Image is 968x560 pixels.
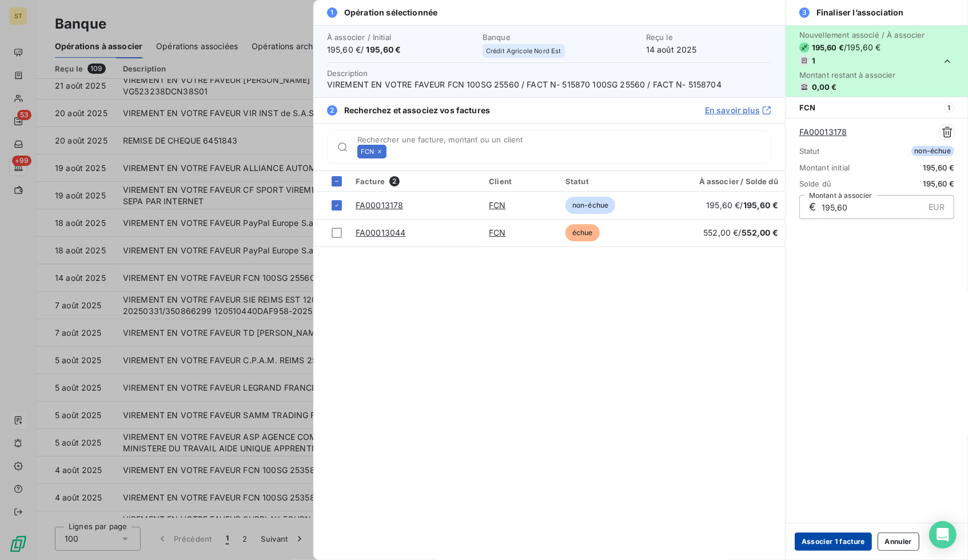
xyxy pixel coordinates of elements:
span: Montant restant à associer [799,70,925,80]
button: Annuler [878,533,919,551]
a: FA00013178 [356,200,404,210]
span: 195,60 € [743,200,778,210]
span: Banque [483,33,639,42]
span: Recherchez et associez vos factures [344,105,490,116]
span: 195,60 € / [327,44,476,55]
span: VIREMENT EN VOTRE FAVEUR FCN 100SG 25560 / FACT N- 515870 100SG 25560 / FACT N- 5158704 [327,79,771,90]
span: Reçu le [646,33,771,42]
span: 3 [799,7,810,18]
a: FA00013044 [356,228,406,237]
span: 2 [389,176,400,186]
span: 195,60 € [812,43,844,52]
span: FCN [361,148,374,155]
span: 0,00 € [812,82,837,92]
span: Opération sélectionnée [344,7,437,18]
a: FCN [489,200,505,210]
span: non-échue [911,146,954,156]
span: 2 [327,105,337,116]
span: Nouvellement associé / À associer [799,30,925,39]
span: Montant initial [799,163,850,172]
span: Description [327,69,368,78]
a: En savoir plus [705,105,771,116]
span: 195,60 € [923,163,954,172]
a: FA00013178 [799,126,847,138]
div: Facture [356,176,475,186]
span: 1 [944,102,954,113]
button: Associer 1 facture [795,533,872,551]
span: À associer / Initial [327,33,476,42]
span: 195,60 € [923,179,954,188]
span: 1 [327,7,337,18]
span: 552,00 € [742,228,778,237]
span: non-échue [565,197,615,214]
span: échue [565,224,600,241]
div: Statut [565,177,648,186]
span: 552,00 € / [703,228,778,237]
span: 1 [812,56,815,65]
div: 14 août 2025 [646,33,771,55]
span: Finaliser l’association [816,7,903,18]
div: À associer / Solde dû [662,177,778,186]
span: Statut [799,146,820,156]
span: 195,60 € [367,45,401,54]
div: Client [489,177,552,186]
span: 195,60 € / [706,200,778,210]
span: Solde dû [799,179,831,188]
span: / 195,60 € [844,42,881,53]
span: FCN [799,103,815,112]
a: FCN [489,228,505,237]
span: Crédit Agricole Nord Est [486,47,561,54]
div: Open Intercom Messenger [929,521,957,549]
input: placeholder [391,146,771,157]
